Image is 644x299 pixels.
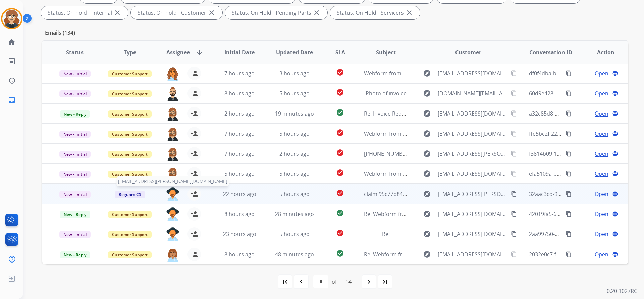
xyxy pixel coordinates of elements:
[113,9,121,17] mat-icon: close
[336,149,344,157] mat-icon: check_circle
[529,170,632,177] span: efa5109a-bd1b-419a-91de-bd1b9b23e6f6
[423,210,431,218] mat-icon: explore
[566,90,572,96] mat-icon: content_copy
[224,251,255,258] span: 8 hours ago
[297,278,305,286] mat-icon: navigate_before
[529,70,630,77] span: df0f4dba-ba84-4316-821a-54191872fb9a
[336,108,344,117] mat-icon: check_circle
[595,89,608,97] span: Open
[224,130,255,137] span: 7 hours ago
[108,70,152,77] span: Customer Support
[279,190,310,198] span: 5 hours ago
[612,251,618,257] mat-icon: language
[275,251,314,258] span: 48 minutes ago
[166,107,179,121] img: agent-avatar
[108,231,152,238] span: Customer Support
[208,9,216,17] mat-icon: close
[166,67,179,81] img: agent-avatar
[511,151,517,157] mat-icon: content_copy
[511,171,517,177] mat-icon: content_copy
[190,170,198,178] mat-icon: person_add
[438,230,507,238] span: [EMAIL_ADDRESS][DOMAIN_NAME]
[166,227,179,241] img: agent-avatar
[223,190,256,198] span: 22 hours ago
[60,110,90,118] span: New - Reply
[124,48,136,56] span: Type
[438,150,507,158] span: [EMAIL_ADDRESS][PERSON_NAME][DOMAIN_NAME]
[275,210,314,218] span: 28 minutes ago
[336,68,344,76] mat-icon: check_circle
[195,48,203,56] mat-icon: arrow_downward
[612,110,618,117] mat-icon: language
[364,70,516,77] span: Webform from [EMAIL_ADDRESS][DOMAIN_NAME] on [DATE]
[313,9,321,17] mat-icon: close
[59,70,91,77] span: New - Initial
[190,250,198,258] mat-icon: person_add
[511,211,517,217] mat-icon: content_copy
[276,48,313,56] span: Updated Date
[364,170,516,177] span: Webform from [EMAIL_ADDRESS][DOMAIN_NAME] on [DATE]
[279,130,310,137] span: 5 hours ago
[108,110,152,118] span: Customer Support
[281,278,289,286] mat-icon: first_page
[59,131,91,138] span: New - Initial
[223,230,256,238] span: 23 hours ago
[224,210,255,218] span: 8 hours ago
[336,249,344,257] mat-icon: check_circle
[365,278,373,286] mat-icon: navigate_next
[511,70,517,76] mat-icon: content_copy
[529,110,631,117] span: a32c85d8-4244-4530-9774-619dfaea2743
[529,210,630,218] span: 42019fa5-68c3-4a37-b783-e83fe7438669
[607,287,637,295] p: 0.20.1027RC
[529,190,628,198] span: 32aac3cd-9fc5-4a69-95f5-198a6c2ce912
[405,9,413,17] mat-icon: close
[529,90,633,97] span: 60d9e428-ce28-4c92-9be8-e24a56ea00b2
[108,211,152,218] span: Customer Support
[190,230,198,238] mat-icon: person_add
[423,190,431,198] mat-icon: explore
[366,90,407,97] span: Photo of invoice
[423,230,431,238] mat-icon: explore
[566,131,572,137] mat-icon: content_copy
[423,109,431,118] mat-icon: explore
[66,48,84,56] span: Status
[511,251,517,257] mat-icon: content_copy
[59,90,91,97] span: New - Initial
[566,251,572,257] mat-icon: content_copy
[595,150,608,158] span: Open
[166,187,179,201] img: agent-avatar
[364,110,413,117] span: Re: Invoice Request
[224,70,255,77] span: 7 hours ago
[8,38,16,46] mat-icon: home
[8,96,16,104] mat-icon: inbox
[612,171,618,177] mat-icon: language
[566,191,572,197] mat-icon: content_copy
[336,229,344,237] mat-icon: check_circle
[59,191,91,198] span: New - Initial
[115,191,145,198] span: Reguard CS
[595,250,608,258] span: Open
[59,171,91,178] span: New - Initial
[566,151,572,157] mat-icon: content_copy
[438,210,507,218] span: [EMAIL_ADDRESS][DOMAIN_NAME]
[190,150,198,158] mat-icon: person_add
[382,230,390,238] span: Re:
[8,77,16,85] mat-icon: history
[364,210,525,218] span: Re: Webform from [EMAIL_ADDRESS][DOMAIN_NAME] on [DATE]
[423,130,431,138] mat-icon: explore
[336,189,344,197] mat-icon: check_circle
[423,89,431,97] mat-icon: explore
[595,69,608,77] span: Open
[566,211,572,217] mat-icon: content_copy
[336,129,344,137] mat-icon: check_circle
[224,150,255,157] span: 7 hours ago
[190,69,198,77] mat-icon: person_add
[573,41,628,64] th: Action
[529,130,628,137] span: ffe5bc2f-221b-48fb-a7c3-aada6a02172c
[364,190,482,198] span: claim 95c77b84-6d06-4b07-9700-5ac3b7cb0c30
[60,251,90,258] span: New - Reply
[423,170,431,178] mat-icon: explore
[381,278,389,286] mat-icon: last_page
[612,151,618,157] mat-icon: language
[275,110,314,117] span: 19 minutes ago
